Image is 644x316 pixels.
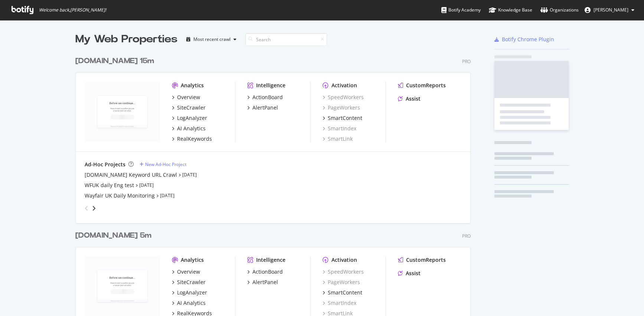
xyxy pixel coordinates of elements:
a: Botify Chrome Plugin [494,36,554,43]
div: Organizations [540,6,579,14]
div: Analytics [181,256,204,264]
a: AI Analytics [172,299,206,307]
a: Assist [398,95,421,102]
a: SmartLink [323,135,353,143]
div: [DOMAIN_NAME] 15m [75,56,154,66]
div: LogAnalyzer [177,114,207,122]
a: [DATE] [139,182,154,188]
div: SiteCrawler [177,104,206,111]
a: AlertPanel [247,278,278,286]
div: My Web Properties [75,32,177,47]
div: Intelligence [256,256,285,264]
a: New Ad-Hoc Project [140,161,186,167]
a: SmartContent [323,289,362,296]
div: AlertPanel [252,278,278,286]
a: SmartContent [323,114,362,122]
button: Most recent crawl [183,33,239,45]
div: Ad-Hoc Projects [85,161,125,168]
button: [PERSON_NAME] [579,4,640,16]
a: SiteCrawler [172,104,206,111]
a: LogAnalyzer [172,114,207,122]
a: CustomReports [398,256,446,264]
a: Wayfair UK Daily Monitoring [85,192,155,199]
a: SmartIndex [323,125,356,132]
div: Assist [406,95,421,102]
div: Activation [331,82,357,89]
div: AI Analytics [177,125,206,132]
span: Stefan Pioso [594,7,628,13]
a: [DOMAIN_NAME] 15m [75,56,157,66]
div: [DOMAIN_NAME] 5m [75,230,151,241]
div: Knowledge Base [489,6,532,14]
div: ActionBoard [252,268,283,276]
a: RealKeywords [172,135,212,143]
div: Assist [406,270,421,277]
a: [DATE] [160,192,174,199]
div: CustomReports [406,256,446,264]
a: [DOMAIN_NAME] 5m [75,230,154,241]
div: Pro [462,58,471,65]
a: ActionBoard [247,94,283,101]
a: [DOMAIN_NAME] Keyword URL Crawl [85,171,177,179]
div: Overview [177,268,200,276]
a: SiteCrawler [172,278,206,286]
div: angle-right [91,205,97,212]
a: AI Analytics [172,125,206,132]
a: CustomReports [398,82,446,89]
a: WFUK daily Eng test [85,182,134,189]
div: Analytics [181,82,204,89]
div: SiteCrawler [177,278,206,286]
a: ActionBoard [247,268,283,276]
div: Activation [331,256,357,264]
div: Intelligence [256,82,285,89]
div: angle-left [82,202,91,214]
div: AI Analytics [177,299,206,307]
a: Assist [398,270,421,277]
img: www.wayfair.co.uk [85,82,160,142]
a: PageWorkers [323,278,360,286]
a: PageWorkers [323,104,360,111]
div: Most recent crawl [193,37,231,42]
div: Overview [177,94,200,101]
a: Overview [172,94,200,101]
div: Botify Academy [441,6,481,14]
div: SmartContent [328,289,362,296]
div: CustomReports [406,82,446,89]
a: SmartIndex [323,299,356,307]
a: SpeedWorkers [323,268,364,276]
div: SmartContent [328,114,362,122]
div: ActionBoard [252,94,283,101]
a: Overview [172,268,200,276]
div: Botify Chrome Plugin [502,36,554,43]
div: AlertPanel [252,104,278,111]
div: RealKeywords [177,135,212,143]
a: LogAnalyzer [172,289,207,296]
div: Pro [462,233,471,239]
a: [DATE] [182,172,197,178]
span: Welcome back, [PERSON_NAME] ! [39,7,106,13]
div: New Ad-Hoc Project [145,161,186,167]
a: AlertPanel [247,104,278,111]
div: LogAnalyzer [177,289,207,296]
a: SpeedWorkers [323,94,364,101]
input: Search [245,33,327,46]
